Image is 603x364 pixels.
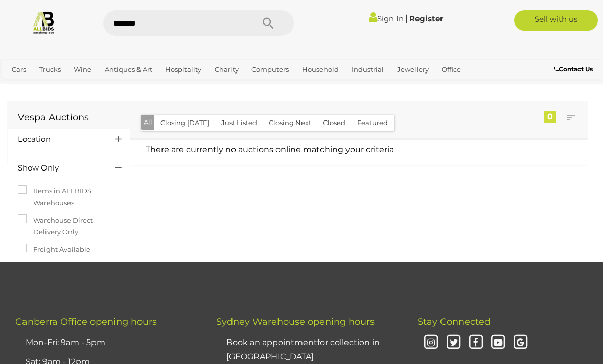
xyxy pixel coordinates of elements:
label: Items in ALLBIDS Warehouses [18,185,120,209]
img: Allbids.com.au [32,10,56,34]
div: 0 [544,111,556,123]
i: Google [512,334,529,352]
b: Contact Us [554,65,593,73]
span: Stay Connected [418,316,491,327]
button: Closing Next [263,115,317,131]
i: Youtube [490,334,507,352]
u: Book an appointment [226,337,317,347]
label: Warehouse Direct - Delivery Only [18,214,120,238]
a: Sell with us [514,10,598,31]
i: Instagram [423,334,440,352]
a: Charity [211,61,243,78]
i: Twitter [445,334,462,352]
h1: Vespa Auctions [18,113,120,123]
a: [GEOGRAPHIC_DATA] [42,78,123,95]
a: Jewellery [393,61,433,78]
h4: Location [18,135,100,144]
a: Contact Us [554,64,595,75]
button: Closing [DATE] [154,115,216,131]
a: Trucks [35,61,65,78]
button: Search [243,10,294,36]
button: Closed [317,115,352,131]
button: All [141,115,155,130]
a: Sign In [369,14,404,23]
a: Antiques & Art [101,61,156,78]
button: Just Listed [215,115,263,131]
li: Mon-Fri: 9am - 5pm [23,333,191,353]
span: | [405,13,408,24]
label: Freight Available [18,244,90,255]
h4: Show Only [18,164,100,173]
a: Industrial [347,61,388,78]
button: Featured [351,115,394,131]
span: Canberra Office opening hours [15,316,157,327]
a: Cars [8,61,30,78]
a: Computers [247,61,293,78]
a: Sports [8,78,37,95]
a: Wine [69,61,96,78]
a: Hospitality [161,61,205,78]
a: Office [437,61,465,78]
i: Facebook [467,334,485,352]
span: Sydney Warehouse opening hours [216,316,375,327]
span: There are currently no auctions online matching your criteria [146,144,394,154]
a: Register [409,14,443,23]
a: Household [298,61,343,78]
